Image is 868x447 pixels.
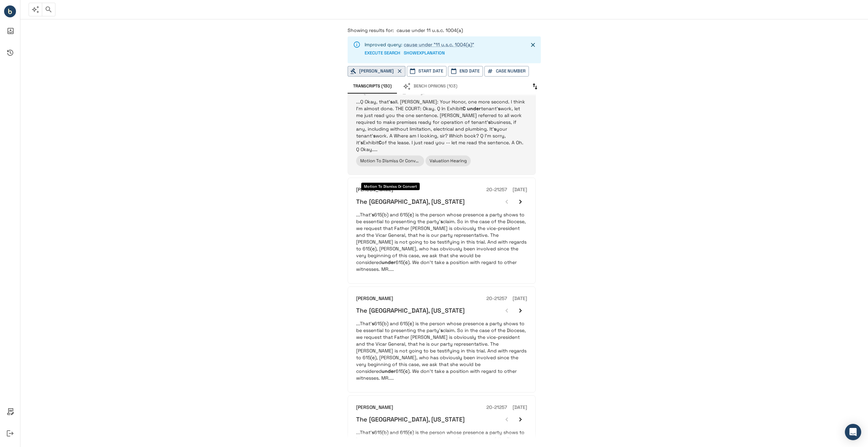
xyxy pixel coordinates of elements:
em: under [382,259,396,265]
em: s [372,212,374,218]
button: EXECUTE SEARCH [365,48,400,59]
a: cause under "11 u.s.c. 1004(a)" [404,42,474,48]
em: s [372,429,374,435]
em: C [463,105,466,112]
span: Motion To Dismiss Or Convert [360,158,422,164]
h6: [DATE] [513,186,527,194]
em: under [382,368,396,374]
button: Close [528,40,538,50]
h6: The [GEOGRAPHIC_DATA], [US_STATE] [356,198,465,205]
button: [PERSON_NAME] [348,66,405,77]
em: s [373,133,375,139]
h6: [PERSON_NAME] [356,295,393,302]
h6: 20-21257 [486,404,507,411]
em: c [410,429,412,435]
em: s [488,119,490,125]
em: c [372,246,375,252]
em: c [410,320,412,327]
em: under [467,105,481,112]
span: Showing results for: [348,27,394,33]
span: Motion To Dismiss Or Convert [364,184,417,189]
h6: The [GEOGRAPHIC_DATA], [US_STATE] [356,415,465,423]
p: ...That’ 615(b) and 615( ) is the person whose presence a party shows to be essential to presenti... [356,211,527,272]
span: cause under 11 u.s.c. 1004(a) [397,27,463,33]
em: s [361,139,363,146]
h6: The [GEOGRAPHIC_DATA], [US_STATE] [356,307,465,314]
em: c [405,368,408,374]
button: Transcripts (130) [348,79,397,94]
h6: [DATE] [513,295,527,302]
em: c [372,354,375,361]
em: s [440,218,443,225]
button: SHOWEXPLANATION [404,48,445,59]
em: C [379,139,382,146]
button: End Date [448,66,483,77]
em: s [494,126,496,132]
h6: 20-21257 [486,186,507,194]
span: Valuation Hearing [430,158,467,164]
p: Improved query: [365,41,474,48]
em: s [440,327,443,333]
em: c [410,212,412,218]
button: Bench Opinions (103) [397,79,463,94]
em: c [405,259,408,265]
button: Case Number [484,66,529,77]
h6: [PERSON_NAME] [356,186,393,194]
h6: [PERSON_NAME] [356,404,393,411]
em: s [498,105,500,112]
h6: [DATE] [513,404,527,411]
p: ...Q Okay, that’ all. [PERSON_NAME]: Your Honor, one more second. I think I’m almost done. THE CO... [356,98,527,153]
div: Open Intercom Messenger [845,424,861,440]
p: ...That’ 615(b) and 615( ) is the person whose presence a party shows to be essential to presenti... [356,320,527,381]
em: s [390,99,393,105]
em: s [440,436,443,442]
h6: 20-21257 [486,295,507,302]
em: s [372,320,374,327]
button: Start Date [407,66,447,77]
